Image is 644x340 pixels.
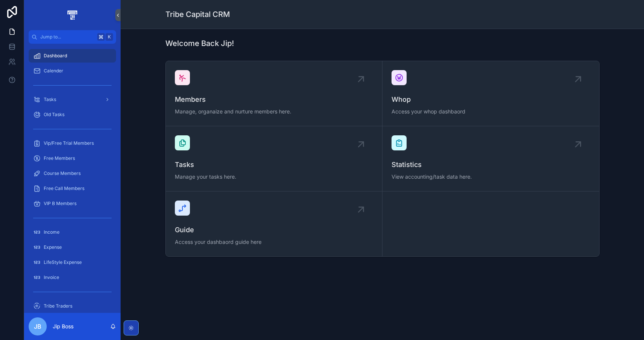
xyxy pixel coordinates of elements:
[392,94,590,105] span: Whop
[44,68,63,74] span: Calender
[166,191,382,256] a: GuideAccess your dashbaord guide here
[175,238,373,246] span: Access your dashbaord guide here
[44,112,64,118] span: Old Tasks
[44,155,75,161] span: Free Members
[40,34,94,40] span: Jump to...
[29,256,116,269] a: LifeStyle Expense
[29,136,116,150] a: Vip/Free Trial Members
[165,9,230,20] h1: Tribe Capital CRM
[24,44,121,313] div: scrollable content
[29,108,116,121] a: Old Tasks
[29,167,116,180] a: Course Members
[29,30,116,44] button: Jump to...K
[44,201,76,207] span: VIP B Members
[175,225,373,235] span: Guide
[44,53,67,59] span: Dashboard
[44,140,94,146] span: Vip/Free Trial Members
[175,173,373,181] span: Manage your tasks here.
[29,197,116,210] a: VIP B Members
[44,185,84,191] span: Free Call Members
[44,96,56,103] span: Tasks
[66,9,78,21] img: App logo
[175,108,373,115] span: Manage, organaize and nurture members here.
[106,34,112,40] span: K
[166,61,382,126] a: MembersManage, organaize and nurture members here.
[29,152,116,165] a: Free Members
[29,240,116,254] a: Expense
[165,38,234,49] h1: Welcome Back Jip!
[44,303,72,309] span: Tribe Traders
[29,182,116,195] a: Free Call Members
[392,108,590,115] span: Access your whop dashbaord
[44,244,62,250] span: Expense
[29,49,116,63] a: Dashboard
[175,94,373,105] span: Members
[29,64,116,78] a: Calender
[29,225,116,239] a: Income
[29,299,116,313] a: Tribe Traders
[392,173,590,181] span: View accounting/task data here.
[382,126,599,191] a: StatisticsView accounting/task data here.
[29,271,116,284] a: Invoice
[44,274,59,280] span: Invoice
[44,229,60,235] span: Income
[392,159,590,170] span: Statistics
[29,93,116,106] a: Tasks
[44,259,82,265] span: LifeStyle Expense
[53,323,73,330] p: Jip Boss
[34,322,41,331] span: JB
[166,126,382,191] a: TasksManage your tasks here.
[382,61,599,126] a: WhopAccess your whop dashbaord
[175,159,373,170] span: Tasks
[44,170,81,176] span: Course Members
